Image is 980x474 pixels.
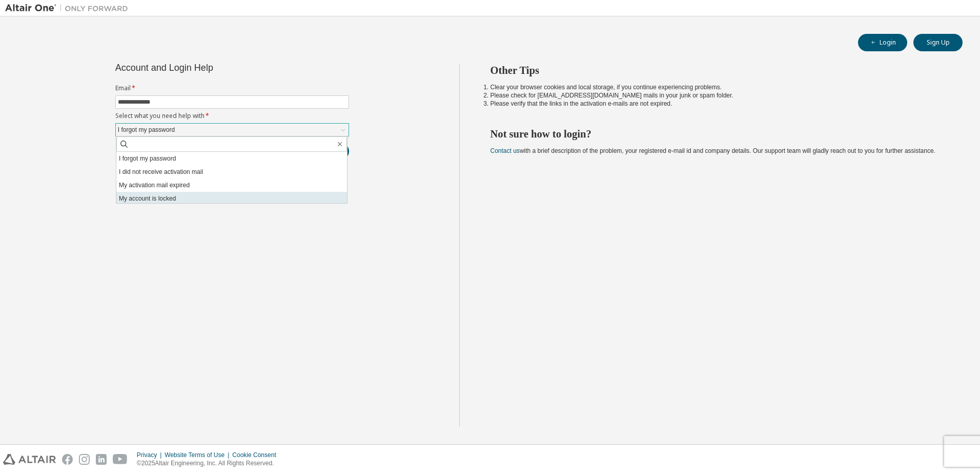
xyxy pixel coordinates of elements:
button: Login [858,34,907,51]
h2: Not sure how to login? [491,127,945,141]
img: linkedin.svg [96,454,107,465]
li: I forgot my password [116,152,347,165]
li: Clear your browser cookies and local storage, if you continue experiencing problems. [491,83,945,91]
p: © 2025 Altair Engineering, Inc. All Rights Reserved. [137,459,282,468]
a: Contact us [491,147,520,154]
button: Sign Up [913,34,963,51]
div: Cookie Consent [232,451,282,459]
div: Account and Login Help [115,64,302,72]
div: Privacy [137,451,165,459]
img: altair_logo.svg [3,454,56,465]
img: youtube.svg [113,454,128,465]
img: Altair One [5,3,133,13]
h2: Other Tips [491,64,945,77]
div: Website Terms of Use [165,451,232,459]
img: instagram.svg [79,454,90,465]
img: facebook.svg [62,454,73,465]
label: Email [115,84,349,92]
div: I forgot my password [116,124,349,136]
li: Please verify that the links in the activation e-mails are not expired. [491,100,945,108]
label: Select what you need help with [115,112,349,120]
li: Please check for [EMAIL_ADDRESS][DOMAIN_NAME] mails in your junk or spam folder. [491,91,945,100]
div: I forgot my password [116,124,176,135]
span: with a brief description of the problem, your registered e-mail id and company details. Our suppo... [491,147,935,154]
